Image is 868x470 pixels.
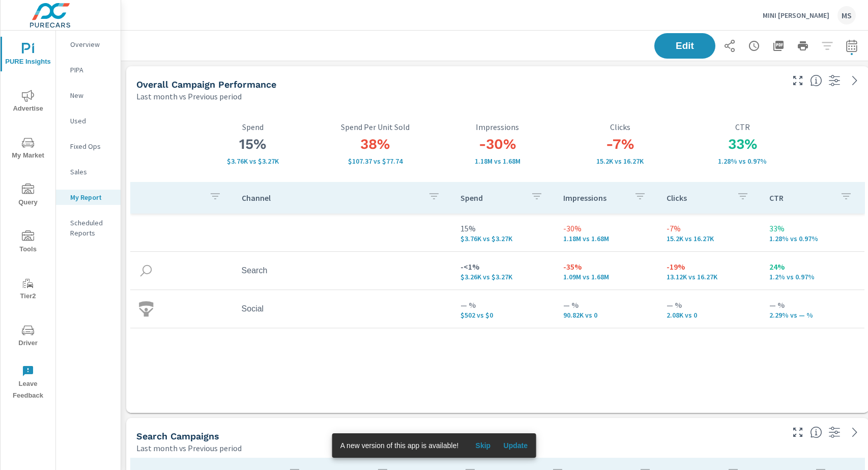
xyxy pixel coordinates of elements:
[56,215,121,241] div: Scheduled Reports
[136,431,219,441] h5: Search Campaigns
[4,324,52,349] span: Driver
[136,79,276,90] h5: Overall Campaign Performance
[667,299,754,311] p: — %
[667,222,754,234] p: -7%
[56,139,121,154] div: Fixed Ops
[471,441,495,450] span: Skip
[503,441,528,450] span: Update
[191,136,314,153] h3: 15%
[763,11,829,20] p: MINI [PERSON_NAME]
[847,424,863,440] a: See more details in report
[4,137,52,162] span: My Market
[4,230,52,255] span: Tools
[768,36,789,56] button: "Export Report to PDF"
[136,442,242,454] p: Last month vs Previous period
[837,6,856,24] div: MS
[467,437,499,454] button: Skip
[563,273,650,281] p: 1,092,657 vs 1,684,534
[654,33,715,59] button: Edit
[234,296,452,322] td: Social
[563,193,626,203] p: Impressions
[460,273,547,281] p: $3,256 vs $3,265
[667,234,754,243] p: 15,200 vs 16,270
[810,74,822,87] span: Understand performance metrics over the selected time range.
[70,192,112,202] p: My Report
[769,260,856,273] p: 24%
[70,90,112,100] p: New
[460,311,547,319] p: $502 vs $0
[56,88,121,103] div: New
[340,441,459,450] span: A new version of this app is available!
[56,164,121,179] div: Sales
[769,299,856,311] p: — %
[667,260,754,273] p: -19%
[4,90,52,115] span: Advertise
[138,301,154,317] img: icon-social.svg
[56,113,121,128] div: Used
[437,136,559,153] h3: -30%
[793,36,813,56] button: Print Report
[56,190,121,205] div: My Report
[810,426,822,438] span: This is a summary of Search performance results by campaign. Each column can be sorted.
[4,184,52,208] span: Query
[563,234,650,243] p: 1,183,476 vs 1,684,534
[667,311,754,319] p: 2,079 vs 0
[56,62,121,77] div: PIPA
[769,311,856,319] p: 2.29% vs — %
[563,260,650,273] p: -35%
[790,72,806,89] button: Make Fullscreen
[138,263,154,278] img: icon-search.svg
[314,122,437,132] p: Spend Per Unit Sold
[136,90,242,102] p: Last month vs Previous period
[460,234,547,243] p: $3,758 vs $3,265
[314,136,437,153] h3: 38%
[4,365,52,402] span: Leave Feedback
[460,260,547,273] p: -<1%
[4,277,52,302] span: Tier2
[234,258,452,283] td: Search
[437,157,559,165] p: 1,183,476 vs 1,684,534
[70,39,112,49] p: Overview
[664,41,705,50] span: Edit
[191,122,314,132] p: Spend
[4,43,52,68] span: PURE Insights
[681,136,804,153] h3: 33%
[681,157,804,165] p: 1.28% vs 0.97%
[70,167,112,177] p: Sales
[667,273,754,281] p: 13,121 vs 16,270
[842,36,862,56] button: Select Date Range
[70,141,112,151] p: Fixed Ops
[563,222,650,234] p: -30%
[847,72,863,89] a: See more details in report
[70,65,112,75] p: PIPA
[191,157,314,165] p: $3.76K vs $3.27K
[460,299,547,311] p: — %
[769,222,856,234] p: 33%
[1,31,55,406] div: nav menu
[70,116,112,126] p: Used
[769,273,856,281] p: 1.2% vs 0.97%
[499,437,532,454] button: Update
[70,218,112,238] p: Scheduled Reports
[719,36,740,56] button: Share Report
[681,122,804,132] p: CTR
[559,136,681,153] h3: -7%
[460,193,523,203] p: Spend
[314,157,437,165] p: $107.37 vs $77.74
[559,122,681,132] p: Clicks
[559,157,681,165] p: 15.2K vs 16.27K
[56,37,121,52] div: Overview
[437,122,559,132] p: Impressions
[563,299,650,311] p: — %
[667,193,729,203] p: Clicks
[769,234,856,243] p: 1.28% vs 0.97%
[242,193,420,203] p: Channel
[563,311,650,319] p: 90,819 vs 0
[769,193,832,203] p: CTR
[790,424,806,440] button: Make Fullscreen
[460,222,547,234] p: 15%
